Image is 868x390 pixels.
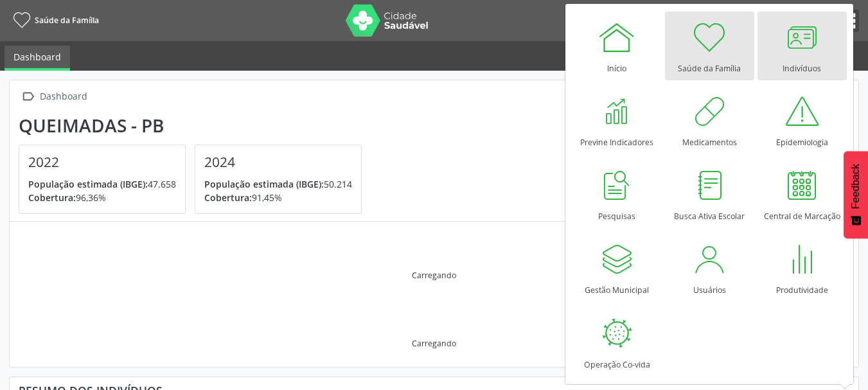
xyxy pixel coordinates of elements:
[757,159,847,228] a: Central de Marcação
[665,85,754,154] a: Medicamentos
[572,233,662,302] a: Gestão Municipal
[757,233,847,302] a: Produtividade
[572,159,662,228] a: Pesquisas
[665,159,754,228] a: Busca Ativa Escolar
[665,12,754,80] a: Saúde da Família
[204,178,324,190] span: População estimada (IBGE):
[37,87,89,106] div: Dashboard
[19,87,37,106] i: 
[35,15,99,26] span: Saúde da Família
[572,85,662,154] a: Previne Indicadores
[572,308,662,377] a: Operação Co-vida
[757,85,847,154] a: Epidemiologia
[850,164,862,209] span: Feedback
[28,191,176,204] p: 96,36%
[19,87,89,106] a:  Dashboard
[4,46,70,71] a: Dashboard
[204,154,352,170] h4: 2024
[757,12,847,80] a: Indivíduos
[28,154,176,170] h4: 2022
[665,233,754,302] a: Usuários
[412,270,456,281] div: Carregando
[412,338,456,349] div: Carregando
[204,191,252,204] span: Cobertura:
[844,151,868,238] button: Feedback - Mostrar pesquisa
[572,12,662,80] a: Início
[19,115,371,136] div: Queimadas - PB
[28,177,176,191] p: 47.658
[204,191,352,204] p: 91,45%
[9,10,99,31] a: Saúde da Família
[204,177,352,191] p: 50.214
[28,178,148,190] span: População estimada (IBGE):
[28,191,76,204] span: Cobertura:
